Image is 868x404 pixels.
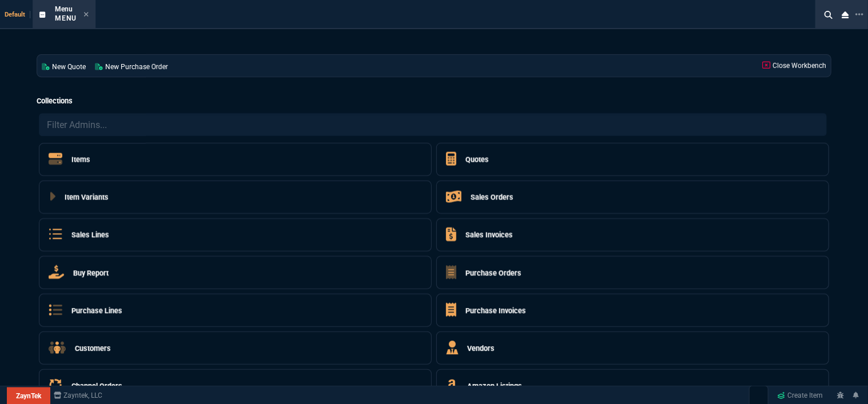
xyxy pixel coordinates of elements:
h5: Purchase Orders [465,267,521,278]
a: Create Item [773,387,828,404]
nx-icon: Open New Tab [855,9,863,20]
p: Menu [55,14,77,23]
a: msbcCompanyName [50,390,106,401]
nx-icon: Close Workbench [837,8,853,22]
h5: Vendors [467,343,495,354]
h5: Purchase Lines [71,305,122,316]
a: New Purchase Order [90,55,173,77]
h5: Amazon Listings [467,381,522,391]
nx-icon: Search [820,8,837,22]
h5: Sales Invoices [465,230,513,241]
nx-icon: Close Tab [83,10,89,19]
h5: Items [71,154,90,165]
h5: Collections [37,95,831,106]
span: Menu [55,5,73,13]
h5: Sales Orders [471,192,513,203]
h5: Quotes [465,154,489,165]
input: Filter Admins... [39,113,827,136]
a: Close Workbench [758,55,831,77]
h5: Channel Orders [71,381,122,391]
h5: Buy Report [73,267,109,278]
span: Default [5,11,30,18]
a: New Quote [37,55,90,77]
h5: Sales Lines [71,230,109,241]
h5: Customers [75,343,111,354]
h5: Purchase Invoices [465,305,526,316]
h5: Item Variants [65,192,109,203]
